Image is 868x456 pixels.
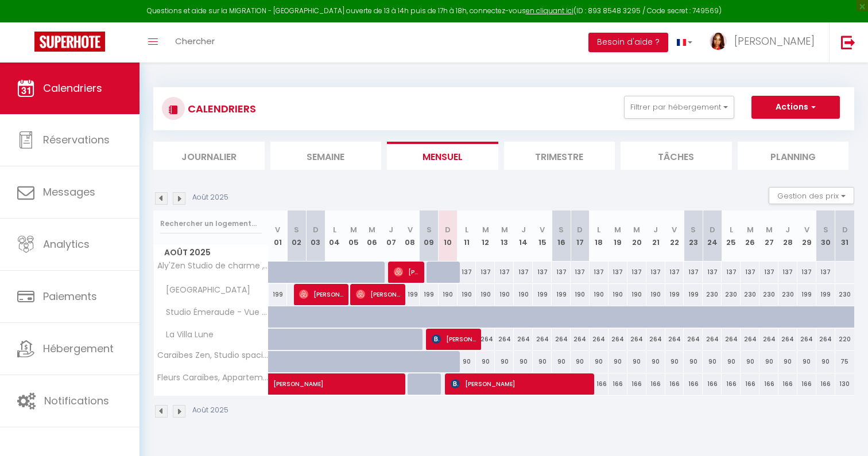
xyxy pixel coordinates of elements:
div: 75 [835,351,854,372]
div: 90 [665,351,684,372]
div: 90 [778,351,797,372]
img: Super Booking [34,32,105,52]
button: Actions [751,96,840,119]
div: 264 [609,329,627,350]
abbr: V [275,224,280,235]
div: 166 [741,373,759,395]
th: 29 [797,211,816,262]
button: Gestion des prix [769,187,854,204]
div: 230 [835,284,854,305]
span: [GEOGRAPHIC_DATA] [156,284,253,297]
div: 137 [552,262,571,283]
th: 17 [571,211,590,262]
div: 137 [665,262,684,283]
div: 199 [665,284,684,305]
div: 166 [816,373,835,395]
th: 06 [363,211,382,262]
abbr: J [389,224,393,235]
abbr: S [691,224,696,235]
th: 12 [476,211,495,262]
abbr: M [747,224,754,235]
div: 190 [627,284,646,305]
div: 264 [759,329,778,350]
div: 90 [514,351,533,372]
div: 90 [722,351,741,372]
th: 23 [684,211,703,262]
div: 137 [778,262,797,283]
th: 19 [609,211,627,262]
span: Analytics [43,237,90,251]
abbr: S [823,224,828,235]
th: 26 [741,211,759,262]
div: 264 [590,329,609,350]
a: [PERSON_NAME] [269,373,288,395]
div: 166 [797,373,816,395]
abbr: D [577,224,583,235]
img: ... [710,33,727,50]
img: logout [841,35,855,49]
span: Aly'Zen Studio de charme , moderne, Pieds dans l'eau, à 30m de la mer, [GEOGRAPHIC_DATA] [156,262,270,270]
div: 166 [703,373,722,395]
div: 190 [495,284,514,305]
div: 137 [684,262,703,283]
div: 90 [703,351,722,372]
span: Hébergement [43,341,114,356]
abbr: D [313,224,319,235]
li: Semaine [270,142,382,170]
th: 20 [627,211,646,262]
abbr: S [559,224,564,235]
div: 137 [458,262,476,283]
th: 11 [458,211,476,262]
div: 137 [816,262,835,283]
th: 27 [759,211,778,262]
div: 166 [778,373,797,395]
div: 90 [646,351,665,372]
th: 13 [495,211,514,262]
div: 90 [571,351,590,372]
div: 190 [609,284,627,305]
div: 264 [741,329,759,350]
div: 264 [665,329,684,350]
div: 137 [722,262,741,283]
div: 230 [722,284,741,305]
abbr: L [597,224,600,235]
div: 90 [590,351,609,372]
div: 264 [797,329,816,350]
div: 137 [476,262,495,283]
th: 10 [439,211,458,262]
div: 230 [759,284,778,305]
div: 190 [646,284,665,305]
div: 264 [514,329,533,350]
div: 137 [514,262,533,283]
div: 137 [609,262,627,283]
th: 03 [306,211,325,262]
div: 137 [590,262,609,283]
th: 25 [722,211,741,262]
div: 137 [571,262,590,283]
th: 28 [778,211,797,262]
li: Tâches [621,142,732,170]
div: 230 [741,284,759,305]
span: Paiements [43,289,97,303]
abbr: D [842,224,848,235]
div: 130 [835,373,854,395]
div: 199 [269,284,288,305]
div: 166 [722,373,741,395]
span: La Villa Lune [156,329,216,341]
div: 264 [684,329,703,350]
a: ... [PERSON_NAME] [701,22,829,63]
abbr: S [427,224,432,235]
div: 199 [533,284,552,305]
li: Mensuel [387,142,498,170]
th: 05 [344,211,363,262]
div: 166 [759,373,778,395]
div: 190 [571,284,590,305]
span: Messages [43,185,95,199]
abbr: D [445,224,451,235]
div: 264 [722,329,741,350]
div: 137 [797,262,816,283]
abbr: J [785,224,790,235]
div: 137 [627,262,646,283]
abbr: L [465,224,468,235]
abbr: V [672,224,677,235]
